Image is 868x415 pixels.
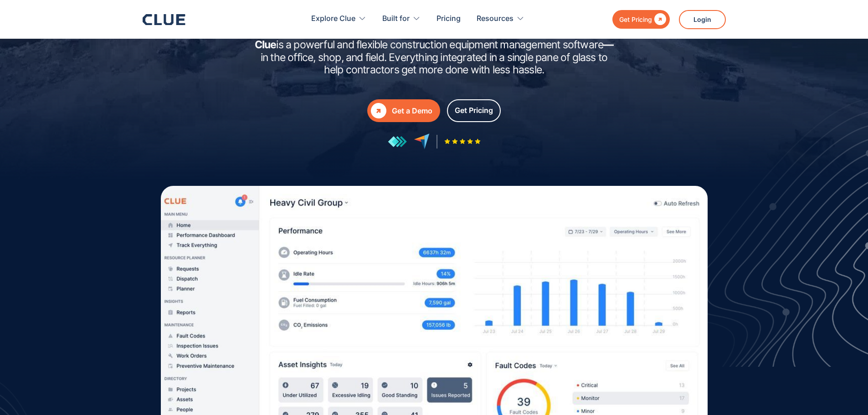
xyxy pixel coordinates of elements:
[311,5,366,33] div: Explore Clue
[667,97,868,367] img: Design for fleet management software
[477,5,524,33] div: Resources
[252,39,616,77] h2: is a powerful and flexible construction equipment management software in the office, shop, and fi...
[392,105,432,117] div: Get a Demo
[603,38,613,51] strong: —
[414,133,430,149] img: reviews at capterra
[455,105,493,116] div: Get Pricing
[371,103,386,118] div: 
[444,138,481,144] img: Five-star rating icon
[367,99,440,122] a: Get a Demo
[447,99,501,122] a: Get Pricing
[388,136,407,148] img: reviews at getapp
[382,5,421,33] div: Built for
[477,5,514,33] div: Resources
[382,5,410,33] div: Built for
[822,371,868,415] iframe: Chat Widget
[437,5,461,33] a: Pricing
[255,38,277,51] strong: Clue
[679,10,726,29] a: Login
[612,10,670,29] a: Get Pricing
[619,14,652,25] div: Get Pricing
[311,5,355,33] div: Explore Clue
[652,14,666,25] div: 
